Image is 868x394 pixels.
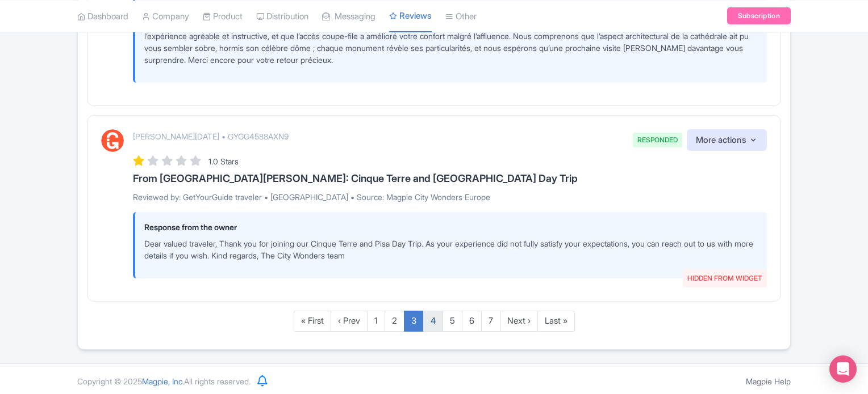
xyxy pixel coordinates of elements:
p: Response from the owner [144,221,758,233]
a: « First [294,311,331,332]
a: Dashboard [77,1,128,32]
p: Dear valued traveler, Thank you for joining our Cinque Terre and Pisa Day Trip. As your experienc... [144,238,758,261]
p: Reviewed by: GetYourGuide traveler • [GEOGRAPHIC_DATA] • Source: Magpie City Wonders Europe [133,191,767,203]
span: Magpie, Inc. [142,376,184,386]
span: 1.0 Stars [208,156,239,166]
a: 4 [423,311,443,332]
a: Subscription [727,7,791,24]
a: 6 [462,311,482,332]
div: Copyright © 2025 All rights reserved. [70,375,257,387]
img: GetYourGuide Logo [101,129,124,152]
a: Messaging [322,1,375,32]
a: 5 [443,311,462,332]
a: 1 [367,311,385,332]
a: 2 [385,311,404,332]
a: Magpie Help [746,376,791,386]
a: Next › [500,311,538,332]
a: 3 [404,311,424,332]
h3: From [GEOGRAPHIC_DATA][PERSON_NAME]: Cinque Terre and [GEOGRAPHIC_DATA] Day Trip [133,173,767,184]
span: HIDDEN FROM WIDGET [683,269,767,287]
a: Other [445,1,477,32]
a: Company [142,1,189,32]
p: [PERSON_NAME][DATE] • GYGG4588AXN9 [133,130,289,142]
span: RESPONDED [633,133,682,147]
a: Last » [537,311,575,332]
p: [PERSON_NAME], nous vous remercions d’avoir partagé votre avis sur votre visite avec City Wonders... [144,18,758,66]
div: Open Intercom Messenger [829,355,857,383]
a: ‹ Prev [331,311,368,332]
a: 7 [481,311,500,332]
a: Distribution [256,1,308,32]
a: Product [203,1,243,32]
button: More actions [687,129,767,151]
